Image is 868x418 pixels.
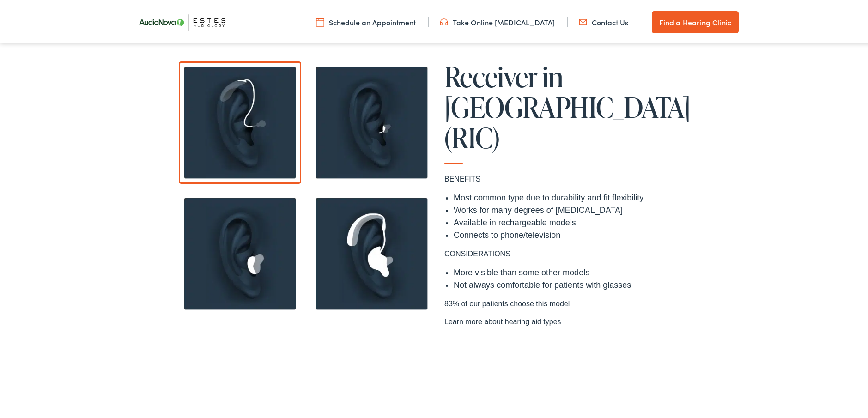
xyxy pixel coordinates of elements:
img: utility icon [579,15,587,25]
a: Contact Us [579,15,628,25]
li: Connects to phone/television [454,227,694,240]
li: Not always comfortable for patients with glasses [454,277,694,290]
img: utility icon [440,15,448,25]
a: Learn more about hearing aid types [444,315,694,326]
a: Find a Hearing Clinic [652,9,739,31]
p: BENEFITS [444,172,694,183]
li: More visible than some other models [454,265,694,277]
h1: Receiver in [GEOGRAPHIC_DATA] (RIC) [444,60,694,163]
li: Most common type due to durability and fit flexibility [454,190,694,202]
li: Works for many degrees of [MEDICAL_DATA] [454,202,694,215]
p: 83% of our patients choose this model [444,297,694,326]
a: Take Online [MEDICAL_DATA] [440,15,555,25]
a: Schedule an Appointment [316,15,416,25]
li: Available in rechargeable models [454,215,694,227]
img: utility icon [316,15,324,25]
p: CONSIDERATIONS [444,247,694,258]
